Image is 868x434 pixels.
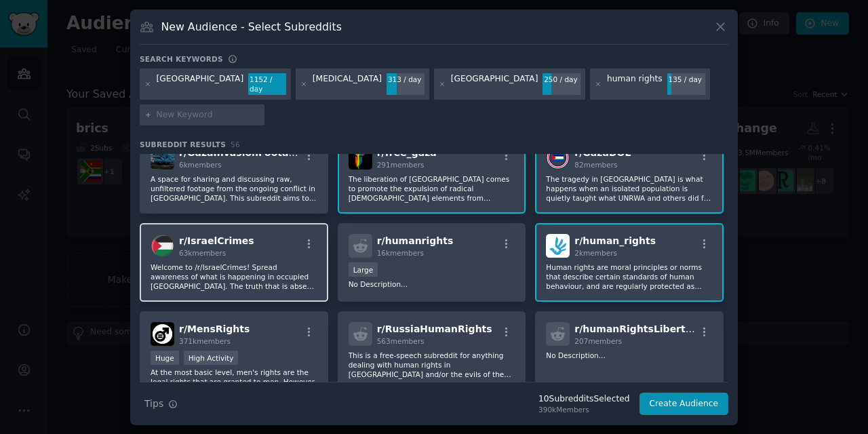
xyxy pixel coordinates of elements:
img: MensRights [151,322,174,346]
span: Subreddit Results [140,140,226,149]
div: [GEOGRAPHIC_DATA] [451,73,538,95]
img: GazaDOE [546,146,570,170]
div: 10 Subreddit s Selected [538,393,629,406]
span: r/ humanrights [377,235,454,246]
div: 250 / day [542,73,580,85]
div: Large [349,262,378,277]
p: Welcome to /r/IsraelCrimes! Spread awareness of what is happening in occupied [GEOGRAPHIC_DATA]. ... [151,262,317,291]
span: 291 members [377,161,425,169]
p: This is a free-speech subreddit for anything dealing with human rights in [GEOGRAPHIC_DATA] and/o... [349,351,515,379]
span: 16k members [377,249,424,257]
div: 135 / day [667,73,705,85]
span: r/ human_rights [574,235,656,246]
div: 313 / day [387,73,425,85]
div: [MEDICAL_DATA] [313,73,382,95]
img: GazaInvasionFootage [151,146,174,170]
input: New Keyword [157,109,260,121]
span: r/ humanRightsLiberties [574,323,701,334]
button: Tips [140,392,182,416]
p: A space for sharing and discussing raw, unfiltered footage from the ongoing conflict in [GEOGRAPH... [151,174,317,203]
span: 2k members [574,249,617,257]
p: The liberation of [GEOGRAPHIC_DATA] comes to promote the expulsion of radical [DEMOGRAPHIC_DATA] ... [349,174,515,203]
p: Human rights are moral principles or norms that describe certain standards of human behaviour, an... [546,262,713,291]
span: 563 members [377,337,425,345]
p: No Description... [349,279,515,289]
span: 6k members [179,161,222,169]
span: 56 [231,140,240,149]
div: [GEOGRAPHIC_DATA] [157,73,244,95]
div: 1152 / day [248,73,286,95]
h3: Search keywords [140,54,223,64]
span: 63k members [179,249,226,257]
span: r/ RussiaHumanRights [377,323,492,334]
span: 82 members [574,161,617,169]
span: 371k members [179,337,231,345]
div: human rights [607,73,663,95]
span: Tips [144,397,163,411]
div: Huge [151,351,179,365]
span: r/ MensRights [179,323,250,334]
img: free_gaza [349,146,372,170]
img: human_rights [546,234,570,258]
button: Create Audience [639,393,729,416]
p: At the most basic level, men's rights are the legal rights that are granted to men. However, any ... [151,368,317,396]
p: The tragedy in [GEOGRAPHIC_DATA] ​is what happens when an isolated population is quietly taught w... [546,174,713,203]
div: High Activity [184,351,239,365]
img: IsraelCrimes [151,234,174,258]
span: r/ IsraelCrimes [179,235,254,246]
div: 390k Members [538,405,629,414]
p: No Description... [546,351,713,360]
h3: New Audience - Select Subreddits [161,20,342,34]
span: 207 members [574,337,622,345]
